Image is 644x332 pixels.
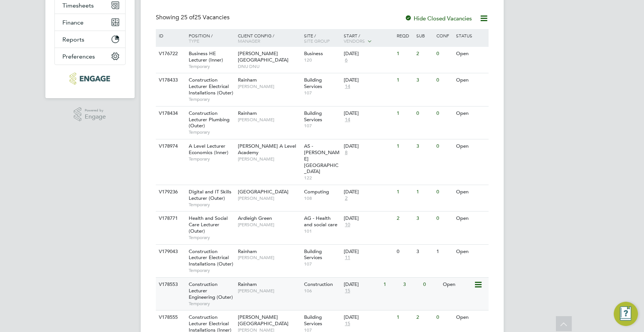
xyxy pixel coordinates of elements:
span: [PERSON_NAME] [238,83,300,90]
span: [PERSON_NAME][GEOGRAPHIC_DATA] [238,314,289,327]
span: Business [304,50,323,57]
div: V179043 [157,245,183,259]
span: 11 [344,255,351,261]
span: Construction Lecturer Electrical Installations (Outer) [189,248,233,267]
span: [PERSON_NAME] [238,156,300,162]
div: [DATE] [344,281,380,288]
span: Construction [304,281,333,287]
div: 0 [395,245,414,259]
label: Hide Closed Vacancies [405,15,472,22]
span: Powered by [85,107,106,114]
div: 1 [435,245,454,259]
div: ID [157,29,183,42]
span: Timesheets [62,2,94,9]
span: Construction Lecturer Electrical Installations (Outer) [189,77,233,96]
span: 122 [304,175,340,181]
div: [DATE] [344,314,393,321]
div: Open [454,107,487,120]
span: Finance [62,19,84,26]
span: A Level Lecturer Economics (Inner) [189,143,228,156]
span: Health and Social Care Lecturer (Outer) [189,215,228,234]
span: Rainham [238,248,257,255]
span: Reports [62,36,84,43]
div: 0 [435,310,454,324]
div: [DATE] [344,51,393,57]
div: 2 [414,310,434,324]
span: 10 [344,222,351,228]
span: 15 [344,321,351,327]
div: [DATE] [344,77,393,83]
div: 2 [395,212,414,225]
div: Open [454,73,487,87]
span: 107 [304,123,340,129]
span: 8 [344,150,349,156]
span: Rainham [238,281,257,287]
div: 1 [395,107,414,120]
span: Temporary [189,63,234,69]
span: 107 [304,90,340,96]
div: [DATE] [344,249,393,255]
div: 0 [421,278,441,292]
div: 3 [401,278,421,292]
div: 0 [435,139,454,153]
span: 15 [344,288,351,294]
div: V179236 [157,185,183,199]
div: Open [454,212,487,225]
div: 0 [435,73,454,87]
span: 25 of [181,14,194,21]
div: 0 [435,107,454,120]
a: Go to home page [54,73,126,85]
span: [PERSON_NAME] [238,255,300,261]
div: 3 [414,73,434,87]
div: 3 [414,212,434,225]
span: Rainham [238,110,257,116]
span: 101 [304,228,340,234]
div: Sub [414,29,434,42]
span: Construction Lecturer Plumbing (Outer) [189,110,230,129]
div: 3 [414,139,434,153]
span: 106 [304,288,340,294]
span: DNU DNU [238,63,300,69]
div: [DATE] [344,110,393,117]
span: 2 [344,195,349,202]
span: Building Services [304,77,322,90]
div: Conf [435,29,454,42]
span: 6 [344,57,349,63]
div: 1 [395,185,414,199]
a: Powered byEngage [74,107,106,122]
div: Open [454,139,487,153]
span: Computing [304,188,329,195]
span: AG - Health and social care [304,215,337,228]
div: Reqd [395,29,414,42]
span: Temporary [189,156,234,162]
span: Vendors [344,38,365,44]
span: 120 [304,57,340,63]
div: 1 [395,47,414,61]
div: 1 [382,278,401,292]
button: Engage Resource Center [614,302,638,326]
span: Rainham [238,77,257,83]
div: Site / [302,29,342,47]
span: Engage [85,114,106,120]
span: [PERSON_NAME] [238,222,300,228]
div: V178771 [157,212,183,225]
span: 14 [344,117,351,123]
span: Temporary [189,202,234,208]
div: 1 [414,185,434,199]
span: Temporary [189,235,234,241]
div: 0 [435,212,454,225]
span: [PERSON_NAME][GEOGRAPHIC_DATA] [238,50,289,63]
span: Manager [238,38,260,44]
span: [GEOGRAPHIC_DATA] [238,188,289,195]
span: Building Services [304,110,322,123]
span: Construction Lecturer Engineering (Outer) [189,281,233,300]
span: Type [189,38,199,44]
div: 1 [395,310,414,324]
div: [DATE] [344,215,393,222]
div: V178555 [157,310,183,324]
div: [DATE] [344,189,393,195]
div: Open [441,278,474,292]
button: Preferences [55,48,125,65]
div: V176722 [157,47,183,61]
div: Start / [342,29,395,48]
